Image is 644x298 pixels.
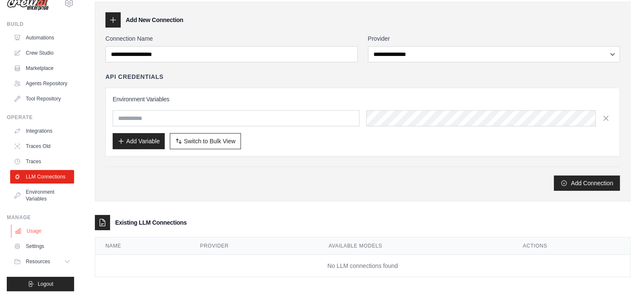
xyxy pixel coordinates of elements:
[26,258,50,265] span: Resources
[38,281,53,287] span: Logout
[368,34,620,43] label: Provider
[10,170,74,184] a: LLM Connections
[513,237,630,255] th: Actions
[318,237,513,255] th: Available Models
[7,214,74,221] div: Manage
[105,34,358,43] label: Connection Name
[170,133,241,149] button: Switch to Bulk View
[10,31,74,45] a: Automations
[10,255,74,268] button: Resources
[126,16,183,24] h3: Add New Connection
[184,137,235,145] span: Switch to Bulk View
[10,46,74,60] a: Crew Studio
[113,133,165,149] button: Add Variable
[10,124,74,138] a: Integrations
[105,72,163,81] h4: API Credentials
[115,218,187,227] h3: Existing LLM Connections
[190,237,318,255] th: Provider
[7,277,74,291] button: Logout
[10,155,74,168] a: Traces
[7,114,74,121] div: Operate
[95,237,190,255] th: Name
[95,255,630,277] td: No LLM connections found
[113,95,613,103] h3: Environment Variables
[10,240,74,253] a: Settings
[7,21,74,28] div: Build
[11,224,75,238] a: Usage
[10,92,74,106] a: Tool Repository
[10,139,74,153] a: Traces Old
[10,77,74,90] a: Agents Repository
[10,185,74,206] a: Environment Variables
[10,61,74,75] a: Marketplace
[554,175,620,191] button: Add Connection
